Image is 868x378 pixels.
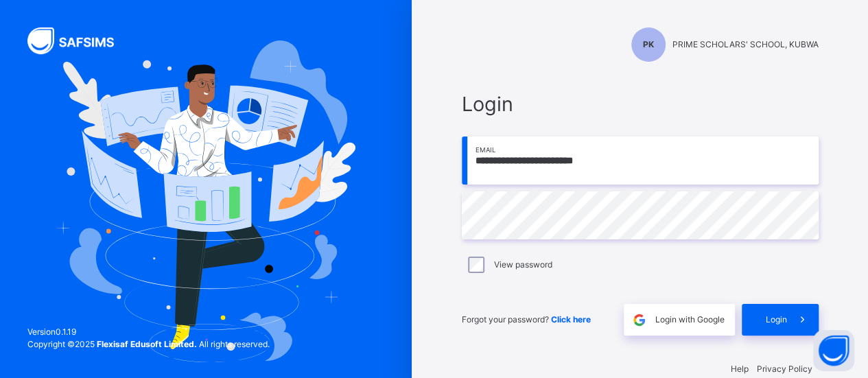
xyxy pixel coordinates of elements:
[655,314,725,326] span: Login with Google
[97,339,197,349] strong: Flexisaf Edusoft Limited.
[27,27,130,54] img: SAFSIMS Logo
[631,312,647,328] img: google.396cfc9801f0270233282035f929180a.svg
[672,38,819,51] span: PRIME SCHOLARS' SCHOOL, KUBWA
[766,314,787,326] span: Login
[551,314,591,324] a: Click here
[462,314,591,324] span: Forgot your password?
[56,40,356,363] img: Hero Image
[643,38,654,51] span: PK
[494,259,552,271] label: View password
[27,339,270,349] span: Copyright © 2025 All rights reserved.
[813,330,854,371] button: Open asap
[462,89,819,119] span: Login
[27,326,270,338] span: Version 0.1.19
[731,364,749,374] a: Help
[757,364,812,374] a: Privacy Policy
